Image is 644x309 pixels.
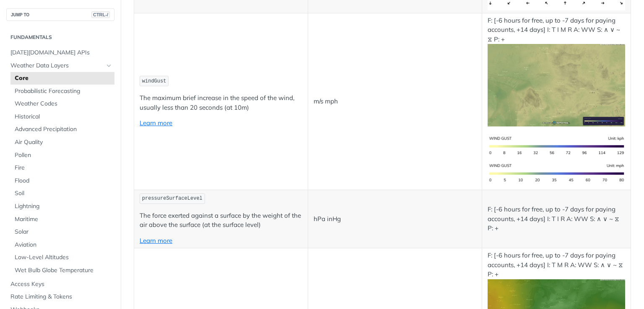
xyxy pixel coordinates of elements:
[488,205,626,233] p: F: [-6 hours for free, up to -7 days for paying accounts, +14 days] I: T I R A: WW S: ∧ ∨ ~ ⧖ P: +
[10,280,112,288] span: Access Keys
[6,291,114,303] a: Rate Limiting & Tokens
[15,151,112,160] span: Pollen
[10,136,114,149] a: Air Quality
[6,33,114,41] h2: Fundamentals
[488,142,626,150] span: Expand image
[314,214,476,224] p: hPa inHg
[15,241,112,249] span: Aviation
[15,266,112,275] span: Wet Bulb Globe Temperature
[6,8,114,21] button: JUMP TOCTRL-/
[140,93,302,112] p: The maximum brief increase in the speed of the wind, usually less than 20 seconds (at 10m)
[15,177,112,185] span: Flood
[15,74,112,82] span: Core
[15,164,112,172] span: Fire
[10,49,112,57] span: [DATE][DOMAIN_NAME] APIs
[488,16,626,127] p: F: [-6 hours for free, up to -7 days for paying accounts, +14 days] I: T I M R A: WW S: ∧ ∨ ~ ⧖ P: +
[15,100,112,108] span: Weather Codes
[10,251,114,264] a: Low-Level Altitudes
[10,85,114,98] a: Probabilistic Forecasting
[10,111,114,123] a: Historical
[10,264,114,277] a: Wet Bulb Globe Temperature
[142,196,203,201] span: pressureSurfaceLevel
[15,125,112,134] span: Advanced Precipitation
[15,215,112,224] span: Maritime
[15,87,112,95] span: Probabilistic Forecasting
[15,113,112,121] span: Historical
[6,46,114,59] a: [DATE][DOMAIN_NAME] APIs
[10,187,114,200] a: Soil
[314,97,476,106] p: m/s mph
[15,202,112,211] span: Lightning
[142,78,166,84] span: windGust
[106,62,112,69] button: Hide subpages for Weather Data Layers
[15,189,112,198] span: Soil
[10,213,114,226] a: Maritime
[10,200,114,213] a: Lightning
[10,62,104,70] span: Weather Data Layers
[10,239,114,251] a: Aviation
[488,169,626,177] span: Expand image
[10,293,112,301] span: Rate Limiting & Tokens
[6,59,114,72] a: Weather Data LayersHide subpages for Weather Data Layers
[10,72,114,85] a: Core
[91,11,110,18] span: CTRL-/
[15,138,112,147] span: Air Quality
[15,228,112,236] span: Solar
[140,237,172,245] a: Learn more
[10,149,114,162] a: Pollen
[6,278,114,291] a: Access Keys
[488,81,626,89] span: Expand image
[140,119,172,127] a: Learn more
[10,98,114,110] a: Weather Codes
[10,226,114,238] a: Solar
[10,123,114,136] a: Advanced Precipitation
[10,175,114,187] a: Flood
[140,211,302,230] p: The force exerted against a surface by the weight of the air above the surface (at the surface le...
[15,253,112,262] span: Low-Level Altitudes
[10,162,114,174] a: Fire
